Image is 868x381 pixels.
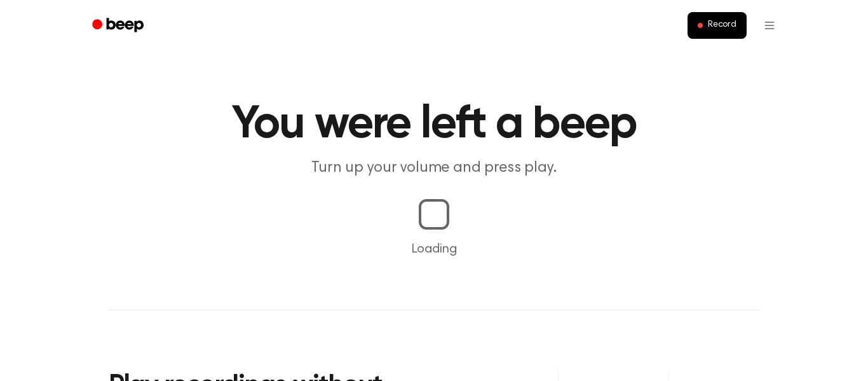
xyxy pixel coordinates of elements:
button: Open menu [754,10,785,41]
span: Record [708,20,736,31]
a: Beep [83,13,155,38]
p: Turn up your volume and press play. [190,158,678,179]
h1: You were left a beep [109,102,759,148]
button: Record [688,12,747,39]
p: Loading [15,240,853,259]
